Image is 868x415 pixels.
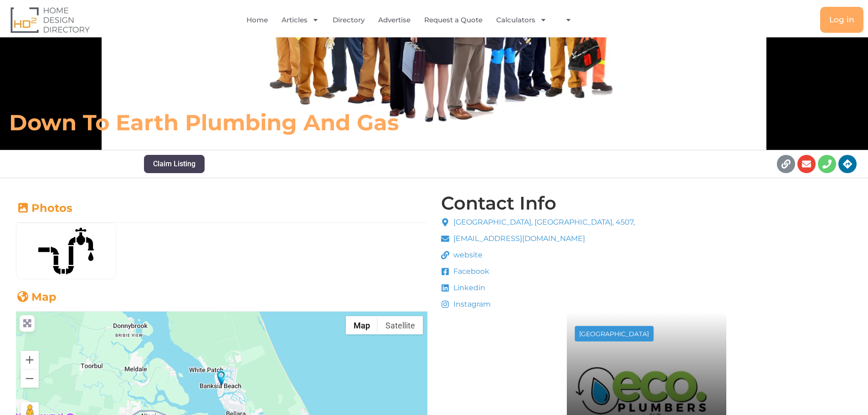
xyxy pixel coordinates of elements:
[820,7,863,33] a: Log in
[21,369,39,388] button: Zoom out
[829,16,854,24] span: Log in
[441,233,635,244] a: [EMAIL_ADDRESS][DOMAIN_NAME]
[16,290,56,303] a: Map
[333,10,365,31] a: Directory
[176,10,649,31] nav: Menu
[378,316,423,334] button: Show satellite imagery
[424,10,483,31] a: Request a Quote
[217,370,226,386] div: Down to Earth Plumbing and Gas
[496,10,547,31] a: Calculators
[21,351,39,369] button: Zoom in
[451,250,483,261] span: website
[16,223,116,279] img: plumbing-pipe-svgrepo-com
[441,194,556,212] h4: Contact Info
[282,10,319,31] a: Articles
[16,201,72,215] a: Photos
[247,10,268,31] a: Home
[451,266,489,277] span: Facebook
[451,299,491,310] span: Instagram
[346,316,378,334] button: Show street map
[451,217,635,228] span: [GEOGRAPHIC_DATA], [GEOGRAPHIC_DATA], 4507,
[451,282,485,293] span: Linkedin
[441,250,635,261] a: website
[451,233,585,244] span: [EMAIL_ADDRESS][DOMAIN_NAME]
[144,155,205,173] button: Claim Listing
[579,330,649,337] div: [GEOGRAPHIC_DATA]
[378,10,411,31] a: Advertise
[9,109,603,136] h6: Down to Earth Plumbing and Gas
